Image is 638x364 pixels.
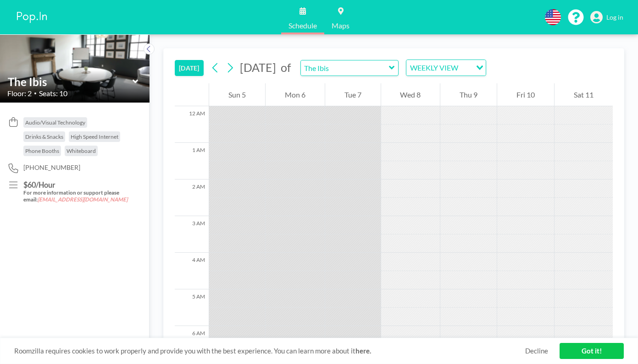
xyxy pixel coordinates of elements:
button: [DATE] [175,60,204,76]
span: High Speed Internet [71,133,118,140]
div: Sun 5 [209,83,265,106]
div: Fri 10 [497,83,554,106]
span: Log in [606,13,623,22]
span: Maps [332,22,350,29]
div: Tue 7 [325,83,381,106]
span: Audio/Visual Technology [25,119,85,126]
span: Floor: 2 [7,89,32,98]
div: 3 AM [175,216,209,253]
img: organization-logo [15,8,50,27]
div: Sat 11 [555,83,613,106]
em: [EMAIL_ADDRESS][DOMAIN_NAME] [38,196,128,202]
span: Schedule [288,22,317,29]
span: of [281,60,291,75]
span: [DATE] [240,60,276,74]
span: Seats: 10 [39,89,67,98]
h5: For more information or support please email: [23,190,131,203]
div: Search for option [406,60,486,76]
span: Whiteboard [67,147,96,154]
span: • [34,90,37,96]
div: 12 AM [175,106,209,143]
h3: $60/Hour [23,180,131,190]
span: WEEKLY VIEW [408,62,460,74]
div: 4 AM [175,253,209,289]
a: Log in [590,11,623,24]
div: 5 AM [175,289,209,326]
span: Roomzilla requires cookies to work properly and provide you with the best experience. You can lea... [14,347,525,355]
input: The Ibis [8,75,133,88]
span: [PHONE_NUMBER] [23,163,80,172]
div: 6 AM [175,326,209,363]
span: Phone Booths [25,147,59,154]
a: Decline [525,347,548,355]
span: Drinks & Snacks [25,133,63,140]
div: Thu 9 [440,83,497,106]
a: Got it! [560,343,624,359]
div: 2 AM [175,179,209,216]
a: here. [355,347,371,355]
div: Wed 8 [381,83,440,106]
div: Mon 6 [266,83,325,106]
input: Search for option [461,62,471,74]
input: The Ibis [301,60,389,76]
div: 1 AM [175,143,209,179]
